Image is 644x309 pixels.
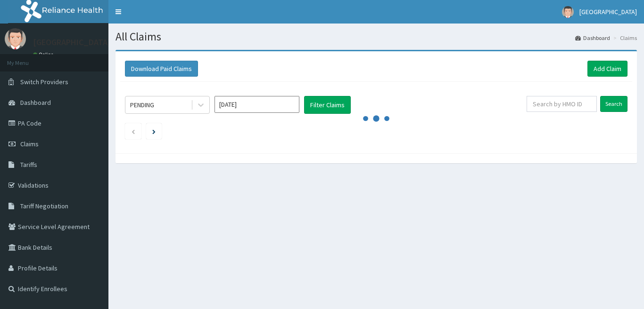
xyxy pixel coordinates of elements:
input: Select Month and Year [215,96,299,113]
span: Dashboard [20,98,51,107]
span: Switch Providers [20,78,68,86]
span: Claims [20,140,39,148]
button: Filter Claims [304,96,351,114]
span: Tariff Negotiation [20,202,68,210]
a: Next page [152,127,156,135]
img: User Image [5,28,26,49]
a: Online [33,51,56,58]
div: PENDING [130,100,154,110]
svg: audio-loading [362,104,390,133]
a: Add Claim [587,61,627,77]
img: User Image [562,6,574,18]
h1: All Claims [116,31,637,43]
input: Search by HMO ID [527,96,597,112]
span: Tariffs [20,160,37,169]
p: [GEOGRAPHIC_DATA] [33,38,111,47]
span: [GEOGRAPHIC_DATA] [579,8,637,16]
a: Previous page [131,127,135,135]
input: Search [600,96,627,112]
li: Claims [611,34,637,42]
button: Download Paid Claims [125,61,198,77]
a: Dashboard [575,34,610,42]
